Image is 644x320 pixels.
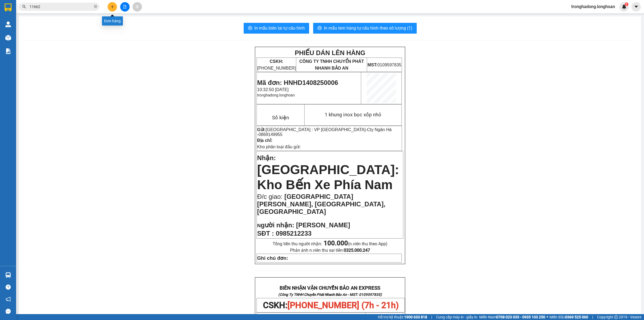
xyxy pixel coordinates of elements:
[244,23,309,34] button: printerIn mẫu biên lai tự cấu hình
[257,87,288,92] span: 10:32:50 [DATE]
[296,221,350,229] span: [PERSON_NAME]
[625,2,627,6] span: 1
[479,314,545,320] span: Miền Nam
[257,127,391,137] span: Cty Ngân Hà -
[324,25,412,31] span: In mẫu tem hàng tự cấu hình theo số lượng (1)
[367,63,377,67] strong: MST:
[257,163,399,192] span: [GEOGRAPHIC_DATA]: Kho Bến Xe Phía Nam
[278,293,382,297] strong: (Công Ty TNHH Chuyển Phát Nhanh Bảo An - MST: 0109597835)
[5,48,11,54] img: solution-icon
[324,239,348,247] strong: 100.000
[631,2,641,12] button: caret-down
[290,248,370,253] span: Phản ánh n.viên thu sai tiền:
[550,314,588,320] span: Miền Bắc
[30,4,93,10] input: Tìm tên, số ĐT hoặc mã đơn
[259,132,283,137] span: 0869149955
[6,309,11,314] span: message
[257,145,301,149] span: Kho phân loại đầu gửi:
[22,5,26,9] span: search
[431,314,432,320] span: |
[266,127,366,132] span: [GEOGRAPHIC_DATA] : VP [GEOGRAPHIC_DATA]
[565,315,588,319] strong: 0369 525 060
[5,272,11,278] img: warehouse-icon
[567,3,619,10] span: tronghadong.longhoan
[6,297,11,302] span: notification
[123,5,127,9] span: file-add
[547,316,548,318] span: ⚪️
[287,300,399,310] span: [PHONE_NUMBER] (7h - 21h)
[257,59,296,70] span: [PHONE_NUMBER]
[6,285,11,290] span: question-circle
[436,314,478,320] span: Cung cấp máy in - giấy in:
[94,5,97,8] span: close-circle
[5,3,12,12] img: logo-vxr
[5,35,11,41] img: warehouse-icon
[248,26,252,31] span: printer
[496,315,545,319] strong: 0708 023 035 - 0935 103 250
[299,59,364,70] span: CÔNG TY TNHH CHUYỂN PHÁT NHANH BẢO AN
[257,138,272,143] strong: Địa chỉ:
[325,112,381,118] span: 1 khung inox bọc xốp nhỏ
[257,79,338,86] span: Mã đơn: HNHD1408250006
[622,4,627,9] img: icon-new-feature
[280,285,380,291] strong: BIÊN NHẬN VẬN CHUYỂN BẢO AN EXPRESS
[257,223,294,228] strong: N
[257,93,295,97] span: tronghadong.longhoan
[257,154,276,161] span: Nhận:
[367,63,401,67] span: 0109597835
[257,193,385,215] span: [GEOGRAPHIC_DATA][PERSON_NAME], [GEOGRAPHIC_DATA], [GEOGRAPHIC_DATA]
[276,230,312,237] span: 0985212233
[313,23,417,34] button: printerIn mẫu tem hàng tự cấu hình theo số lượng (1)
[94,4,97,9] span: close-circle
[273,241,387,246] span: Tổng tiền thu người nhận:
[404,315,427,319] strong: 1900 633 818
[261,221,294,229] span: gười nhận:
[108,2,117,12] button: plus
[592,314,593,320] span: |
[272,115,289,121] span: Số kiện
[263,300,399,310] span: CSKH:
[295,49,365,56] strong: PHIẾU DÁN LÊN HÀNG
[344,248,370,253] strong: 0325.000.247
[133,2,142,12] button: aim
[625,2,628,6] sup: 1
[257,193,284,200] span: Đ/c giao:
[317,26,322,31] span: printer
[378,314,427,320] span: Hỗ trợ kỹ thuật:
[634,4,639,9] span: caret-down
[135,5,139,9] span: aim
[614,315,618,319] span: copyright
[297,314,340,320] span: HNHD1408250006
[324,241,387,246] span: (n.viên thu theo App)
[270,59,283,64] strong: CSKH:
[5,21,11,27] img: warehouse-icon
[254,25,305,31] span: In mẫu biên lai tự cấu hình
[257,127,266,132] strong: Gửi:
[257,230,274,237] strong: SĐT :
[257,255,288,261] strong: Ghi chú đơn:
[111,5,114,9] span: plus
[257,127,391,137] span: -
[120,2,130,12] button: file-add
